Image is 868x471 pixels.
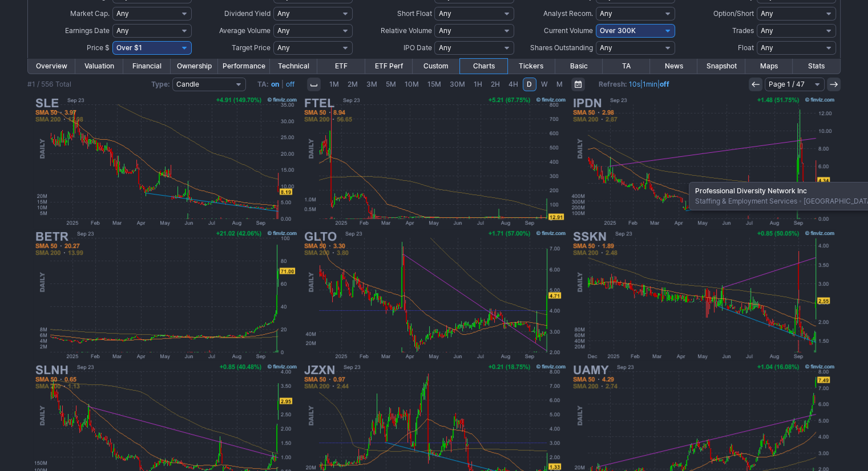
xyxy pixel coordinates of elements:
a: Custom [413,59,460,74]
span: Dividend Yield [224,9,271,18]
span: Trades [732,26,754,35]
span: 5M [386,80,396,88]
a: W [537,78,552,91]
b: Professional Diversity Network Inc [695,186,807,195]
img: BETR - Better Home & Finance Holding Co - Stock Price Chart [32,228,299,362]
span: 3M [366,80,377,88]
span: W [541,80,548,88]
a: Financial [123,59,171,74]
span: 30M [450,80,465,88]
span: Market Cap. [70,9,110,18]
div: #1 / 556 Total [27,79,71,90]
a: 1H [470,78,486,91]
b: Refresh: [599,80,627,88]
b: TA: [257,80,269,88]
span: M [556,80,563,88]
a: News [650,59,697,74]
a: 2M [344,78,362,91]
span: Current Volume [544,26,593,35]
a: Maps [745,59,793,74]
button: Interval [307,78,321,91]
a: D [523,78,536,91]
span: | | [599,79,669,90]
img: GLTO - Galecto Inc - Stock Price Chart [301,228,568,362]
a: off [660,80,669,88]
img: IPDN - Professional Diversity Network Inc - Stock Price Chart [570,95,837,228]
button: Range [571,78,585,91]
a: 5M [382,78,400,91]
a: Overview [28,59,75,74]
span: • [797,197,804,205]
a: Basic [555,59,603,74]
a: 30M [446,78,469,91]
a: 1M [325,78,343,91]
img: SSKN - STRATA Skin Sciences Inc - Stock Price Chart [570,228,837,362]
a: ETF Perf [365,59,413,74]
a: Valuation [75,59,123,74]
span: Analyst Recom. [543,9,593,18]
a: 2H [487,78,504,91]
span: Float [738,43,754,52]
a: on [271,80,279,88]
a: Snapshot [697,59,745,74]
a: 10s [629,80,640,88]
span: 1M [329,80,339,88]
a: 4H [504,78,522,91]
img: FTEL - Fitell Corp - Stock Price Chart [301,95,568,228]
span: Earnings Date [65,26,110,35]
a: Performance [218,59,270,74]
span: Option/Short [713,9,754,18]
span: IPO Date [403,43,431,52]
span: 2H [491,80,500,88]
span: 2M [348,80,358,88]
span: Target Price [232,43,271,52]
a: 15M [423,78,445,91]
span: 1H [474,80,482,88]
a: 10M [401,78,423,91]
a: M [552,78,567,91]
span: Average Volume [219,26,271,35]
span: Relative Volume [380,26,431,35]
span: | [281,80,284,88]
b: Type: [151,80,170,88]
img: SLE - Super League Enterprise Inc - Stock Price Chart [32,95,299,228]
a: Ownership [171,59,218,74]
a: ETF [317,59,365,74]
a: TA [603,59,650,74]
a: Technical [270,59,317,74]
a: Charts [460,59,507,74]
span: 15M [427,80,441,88]
a: Stats [793,59,840,74]
a: 1min [643,80,657,88]
a: 3M [362,78,381,91]
span: 4H [508,80,518,88]
span: Shares Outstanding [530,43,593,52]
span: Short Float [397,9,431,18]
span: Price $ [87,43,110,52]
a: Tickers [507,59,555,74]
span: D [527,80,532,88]
span: 10M [405,80,419,88]
a: off [286,80,294,88]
